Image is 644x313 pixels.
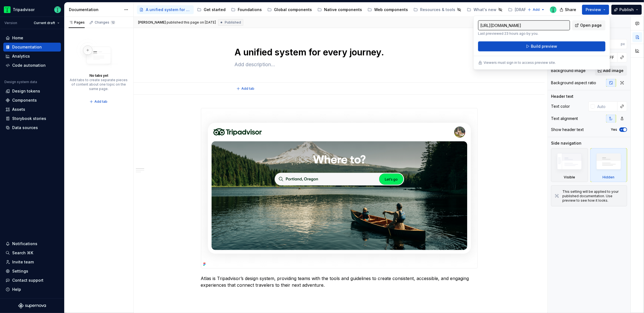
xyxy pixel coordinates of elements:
div: Background image [551,68,586,73]
span: Preview [586,7,601,12]
div: Notifications [12,241,37,247]
a: What's new [465,5,505,14]
a: A unified system for every journey. [137,5,194,14]
a: Design tokens [3,87,61,96]
div: A unified system for every journey. [146,7,192,12]
a: Native components [315,5,364,14]
div: Text alignment [551,116,578,121]
div: Page tree [137,4,525,15]
button: Add image [595,66,627,76]
svg: Supernova Logo [18,303,46,309]
div: Components [12,98,37,103]
a: Invite team [3,258,61,266]
button: Share [557,5,580,15]
span: Published [225,20,241,25]
div: What's new [474,7,496,12]
span: Share [565,7,576,12]
button: Build preview [478,41,605,51]
p: Last previewed 23 hours ago by you. [478,31,570,36]
a: Resources & tools [411,5,464,14]
div: published this page on [DATE] [167,20,216,25]
span: Add image [603,68,624,73]
span: Current draft [34,21,55,25]
label: Yes [611,127,617,132]
div: Side navigation [551,140,581,146]
div: Contact support [12,278,43,283]
button: Contact support [3,276,61,285]
div: Add tabs to create separate pieces of content about one topic on the same page. [70,78,128,91]
div: Documentation [12,44,42,50]
div: Visible [551,148,588,182]
a: Storybook stories [3,114,61,123]
span: Add tab [242,86,255,91]
div: Data sources [12,125,38,130]
img: Thomas Dittmer [54,6,61,13]
a: Components [3,96,61,105]
div: Web components [374,7,408,12]
button: Notifications [3,239,61,248]
div: Invite team [12,259,34,265]
div: Design tokens [12,88,40,94]
div: Global components [274,7,312,12]
a: Global components [265,5,314,14]
span: Build preview [531,43,557,49]
span: 12 [110,20,115,25]
button: TripadvisorThomas Dittmer [1,4,63,16]
div: Storybook stories [12,116,46,121]
div: Assets [12,107,25,112]
button: Add tab [235,85,257,93]
div: Changes [95,20,115,25]
span: Open page [580,22,602,28]
div: Tripadvisor [13,7,35,12]
a: Settings [3,267,61,276]
a: Get started [195,5,228,14]
div: Native components [324,7,362,12]
button: Search ⌘K [3,248,61,257]
img: 0ed0e8b8-9446-497d-bad0-376821b19aa5.png [4,6,11,13]
div: [DRAFT] DO-NOT-DELETE [PERSON_NAME] test - DS viewer [515,7,560,12]
p: Viewers must sign in to access preview site. [483,60,556,65]
div: Hidden [603,175,615,179]
div: Hidden [590,148,627,182]
img: 5899e985-e574-4809-bad2-61f467d26209.png [201,108,477,268]
div: Show header text [551,127,584,132]
div: Help [12,287,21,292]
button: Add [526,6,547,14]
span: Add tab [95,99,108,104]
div: Home [12,35,23,41]
span: [PERSON_NAME] [138,20,166,25]
img: Thomas Dittmer [550,6,557,13]
a: Open page [572,20,605,30]
div: This setting will be applied to your published documentation. Use preview to see how it looks. [562,189,624,203]
div: Settings [12,268,28,274]
button: Add tab [88,98,110,106]
div: Search ⌘K [12,250,33,256]
p: px [621,42,625,46]
a: Web components [365,5,410,14]
button: Publish [611,5,642,15]
div: Code automation [12,63,46,68]
textarea: A unified system for every journey. [234,46,443,59]
div: Visible [564,175,575,179]
div: Resources & tools [420,7,455,12]
button: Preview [582,5,609,15]
div: Get started [204,7,226,12]
div: Background aspect ratio [551,80,596,86]
div: Pages [69,20,85,25]
input: Auto [599,39,621,49]
a: Analytics [3,52,61,61]
button: Help [3,285,61,294]
a: Data sources [3,123,61,132]
span: Publish [619,7,634,12]
p: Atlas is Tripadvisor’s design system, providing teams with the tools and guidelines to create con... [201,275,478,288]
a: Foundations [229,5,264,14]
input: Auto [595,101,617,111]
a: Code automation [3,61,61,70]
div: Documentation [69,7,121,12]
div: Text color [551,104,570,109]
a: Home [3,34,61,42]
div: Version [4,21,17,25]
span: Add [533,7,540,12]
div: Foundations [238,7,262,12]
